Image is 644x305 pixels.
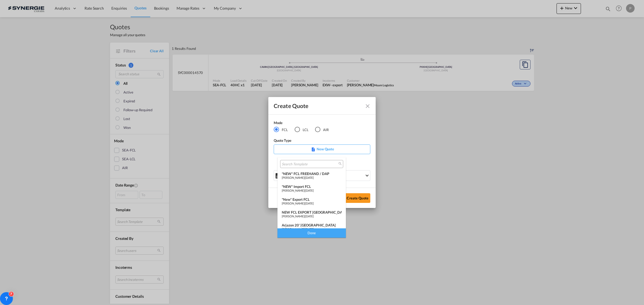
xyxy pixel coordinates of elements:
span: [PERSON_NAME] [282,227,304,231]
div: *NEW* Import FCL [282,184,342,189]
span: [DATE] [305,227,314,231]
div: Arjazon 20' [GEOGRAPHIC_DATA] [282,223,342,227]
div: | [282,227,342,231]
span: [PERSON_NAME] [282,214,304,218]
span: [DATE] [305,189,314,192]
input: Search Template [282,162,337,167]
span: [PERSON_NAME] [282,202,304,205]
span: [PERSON_NAME] [282,189,304,192]
div: | [282,189,342,192]
span: [DATE] [305,214,314,218]
div: | [282,202,342,205]
span: [DATE] [305,176,314,179]
span: [PERSON_NAME] [282,176,304,179]
div: *NEW* FCL FREEHAND / DAP [282,172,342,176]
md-icon: icon-magnify [338,162,342,166]
div: | [282,176,342,179]
div: *New* Export FCL [282,197,342,202]
div: Done [277,228,346,238]
div: | [282,214,342,218]
div: NEW FCL EXPORT [GEOGRAPHIC_DATA] [282,210,342,214]
span: [DATE] [305,202,314,205]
